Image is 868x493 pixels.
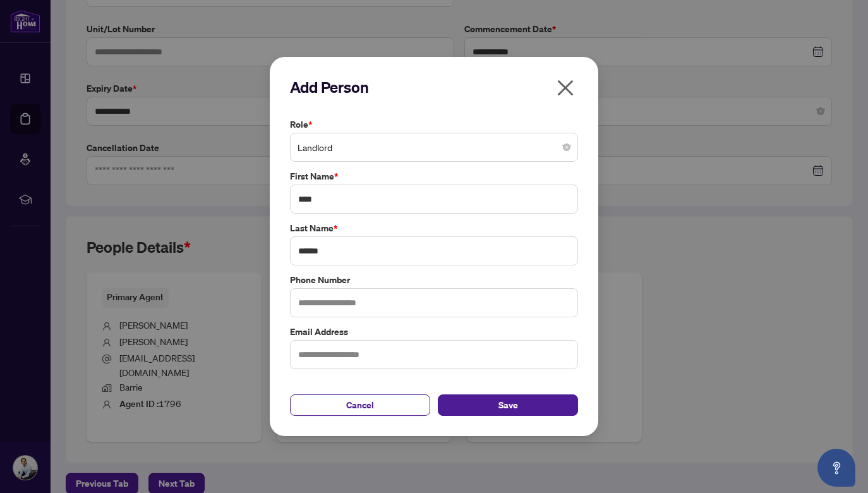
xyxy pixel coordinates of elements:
label: First Name [290,169,578,183]
span: close-circle [563,143,570,151]
label: Role [290,118,578,131]
label: Email Address [290,325,578,339]
button: Save [438,394,578,416]
h2: Add Person [290,77,578,97]
span: Cancel [346,395,374,415]
span: Landlord [298,135,570,159]
button: Cancel [290,394,430,416]
button: Open asap [817,449,855,487]
span: Save [498,395,518,415]
span: close [555,78,576,98]
label: Last Name [290,221,578,235]
label: Phone Number [290,273,578,287]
